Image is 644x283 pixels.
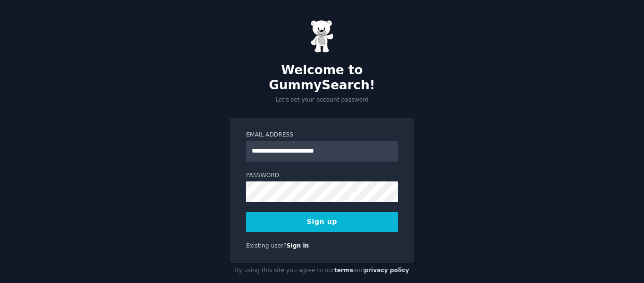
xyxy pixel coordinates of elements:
[334,267,353,274] a: terms
[230,96,414,104] p: Let's set your account password
[246,242,287,249] span: Existing user?
[287,242,309,249] a: Sign in
[246,131,398,139] label: Email Address
[230,263,414,278] div: By using this site you agree to our and
[310,20,334,53] img: Gummy Bear
[230,63,414,93] h2: Welcome to GummySearch!
[246,172,398,180] label: Password
[246,212,398,232] button: Sign up
[364,267,409,274] a: privacy policy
